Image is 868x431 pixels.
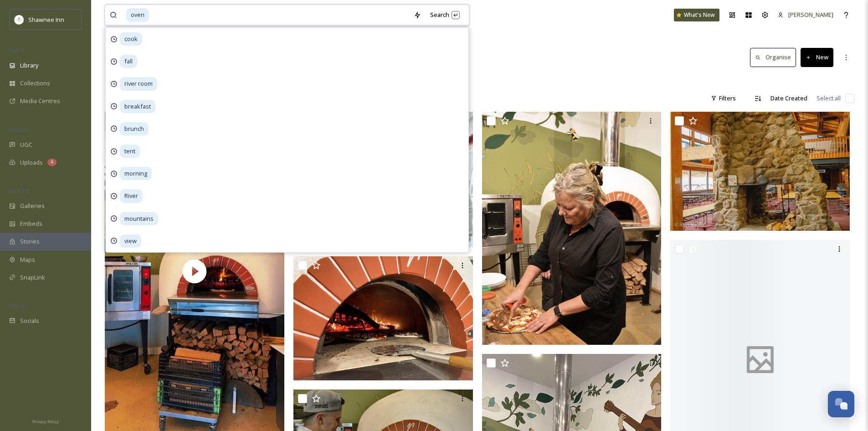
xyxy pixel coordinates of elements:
span: morning [120,167,152,180]
div: Date Created [766,89,812,107]
a: [PERSON_NAME] [773,6,838,24]
span: river room [120,77,157,90]
img: DSC_1407.jpg [482,112,662,345]
button: Organise [750,48,796,67]
span: Stories [20,237,40,246]
span: River [120,189,143,203]
span: [PERSON_NAME] [788,10,833,19]
img: IMG_9704.jpg [293,256,473,380]
span: SnapLink [20,273,45,282]
img: thumbnail [105,112,284,431]
div: Filters [706,89,740,107]
span: view [120,234,141,248]
button: New [801,48,833,67]
span: Library [20,61,38,70]
span: Media Centres [20,97,60,105]
span: Collections [20,79,50,88]
span: Privacy Policy [32,419,59,425]
span: Socials [20,317,39,325]
span: SOCIALS [9,302,27,309]
span: 16 file s [105,94,123,103]
div: Search [426,6,464,24]
div: 4 [47,159,56,166]
button: Open Chat [828,391,854,417]
a: What's New [674,9,719,21]
span: breakfast [120,100,155,113]
span: UGC [20,140,32,149]
span: Embeds [20,219,42,228]
img: shawnee-300x300.jpg [15,15,24,24]
a: Privacy Policy [32,415,59,426]
span: fall [120,55,137,68]
img: DSC_8286.jpg [670,112,850,231]
span: Uploads [20,158,43,167]
span: mountains [120,212,158,225]
span: oven [126,8,149,21]
span: Maps [20,255,35,264]
span: Select all [817,94,841,103]
span: brunch [120,122,149,135]
span: cook [120,32,142,46]
span: Shawnee Inn [28,16,64,24]
span: WIDGETS [9,187,30,194]
a: Organise [750,48,801,67]
span: COLLECT [9,126,29,133]
span: tent [120,145,140,158]
span: Galleries [20,202,45,210]
span: MEDIA [9,47,25,54]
